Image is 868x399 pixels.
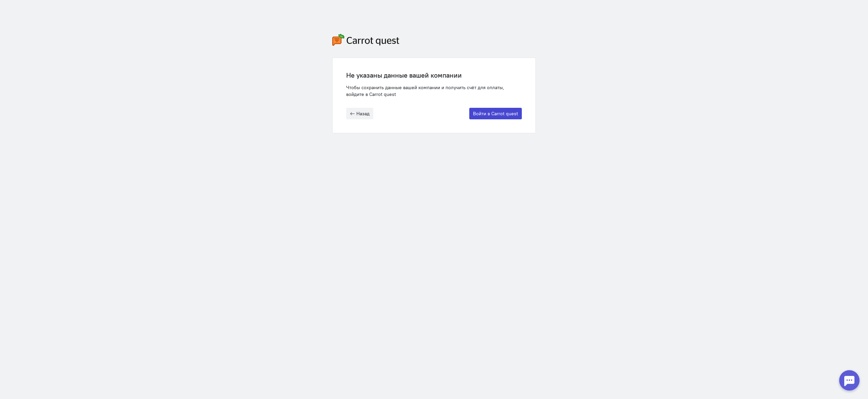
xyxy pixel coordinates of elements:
span: Назад [356,111,370,117]
img: carrot-quest-logo.svg [332,34,399,46]
button: Войти в Carrot quest [469,108,522,119]
button: Назад [346,108,373,119]
div: Не указаны данные вашей компании [346,72,522,79]
div: Чтобы сохранить данные вашей компании и получить счёт для оплаты, войдите в Carrot quest [346,84,522,98]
